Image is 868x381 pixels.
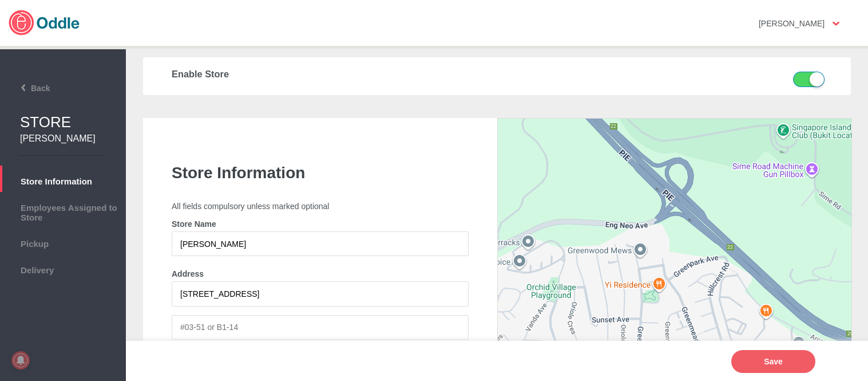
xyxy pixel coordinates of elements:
[172,315,469,340] input: #03-51 or B1-14
[172,202,469,211] p: All fields compulsory unless marked optional
[172,269,469,278] h4: Address
[759,19,825,28] strong: [PERSON_NAME]
[833,22,839,26] img: user-option-arrow.png
[6,200,120,222] span: Employees Assigned to Store
[172,69,660,80] h3: Enable Store
[20,113,126,131] h1: STORE
[6,262,120,275] span: Delivery
[172,219,469,229] h4: Store Name
[6,236,120,249] span: Pickup
[731,350,815,373] button: Save
[172,231,469,256] input: Store Name
[4,84,50,93] span: Back
[6,174,120,186] span: Store Information
[172,281,469,306] input: 31 Orchard Road
[20,133,109,144] h2: [PERSON_NAME]
[172,164,469,182] h1: Store Information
